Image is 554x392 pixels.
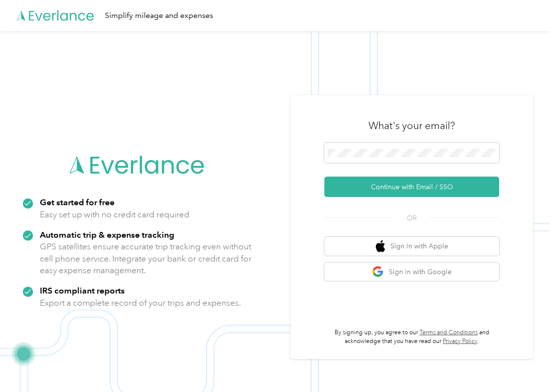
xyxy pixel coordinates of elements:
strong: Automatic trip & expense tracking [40,229,174,240]
button: apple logoSign in with Apple [324,237,499,256]
a: Terms and Conditions [420,329,478,336]
p: Export a complete record of your trips and expenses. [40,297,241,309]
span: OR [395,213,429,223]
img: apple logo [376,240,386,252]
p: GPS satellites ensure accurate trip tracking even without cell phone service. Integrate your bank... [40,241,252,277]
a: Privacy Policy [443,338,477,345]
button: Continue with Email / SSO [324,177,499,197]
img: google logo [372,266,384,278]
div: Simplify mileage and expenses [105,10,213,22]
p: Easy set up with no credit card required [40,209,189,221]
p: By signing up, you agree to our and acknowledge that you have read our . [324,328,499,345]
h3: What's your email? [369,119,455,132]
strong: Get started for free [40,197,115,207]
strong: IRS compliant reports [40,285,125,295]
iframe: Everlance-gr Chat Button Frame [500,338,554,392]
button: google logoSign in with Google [324,262,499,281]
